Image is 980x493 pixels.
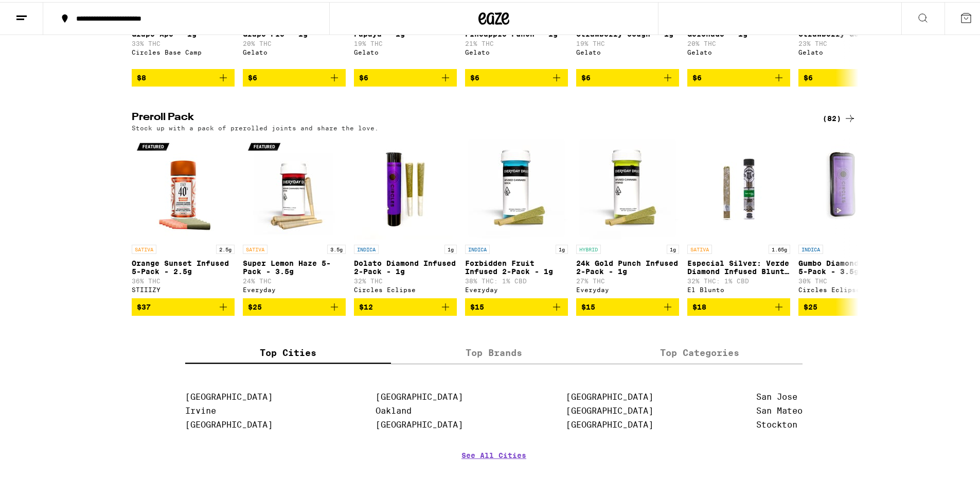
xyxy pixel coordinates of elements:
p: SATIVA [687,243,712,252]
p: Especial Silver: Verde Diamond Infused Blunt - 1.65g [687,257,790,274]
a: [GEOGRAPHIC_DATA] [185,390,273,400]
p: 20% THC [243,38,346,45]
p: INDICA [798,243,823,252]
a: Open page for Gumbo Diamond Infused 5-Pack - 3.5g from Circles Eclipse [798,134,901,296]
p: 20% THC [687,38,790,45]
p: 36% THC [132,276,235,282]
img: Circles Eclipse - Gumbo Diamond Infused 5-Pack - 3.5g [798,134,901,237]
span: $6 [248,72,257,80]
p: 24% THC [243,276,346,282]
span: $15 [470,301,484,309]
span: $25 [248,301,262,309]
button: Add to bag [687,296,790,314]
p: 27% THC [576,276,679,282]
p: 24k Gold Punch Infused 2-Pack - 1g [576,257,679,274]
a: See All Cities [461,449,526,487]
p: 1.65g [769,243,790,252]
a: [GEOGRAPHIC_DATA] [376,418,463,428]
a: [GEOGRAPHIC_DATA] [566,418,653,428]
span: $8 [137,72,146,80]
div: Circles Base Camp [132,47,235,54]
span: $15 [581,301,595,309]
p: Gumbo Diamond Infused 5-Pack - 3.5g [798,257,901,274]
p: 2.5g [216,243,235,252]
div: Gelato [576,47,679,54]
h2: Preroll Pack [132,110,806,123]
img: El Blunto - Especial Silver: Verde Diamond Infused Blunt - 1.65g [687,134,790,237]
span: $18 [692,301,706,309]
div: (82) [823,110,856,123]
a: Irvine [185,404,216,414]
p: 23% THC [798,38,901,45]
button: Add to bag [576,67,679,84]
span: $6 [804,72,813,80]
span: $25 [804,301,817,309]
button: Add to bag [798,67,901,84]
button: Add to bag [465,67,568,84]
a: Open page for Especial Silver: Verde Diamond Infused Blunt - 1.65g from El Blunto [687,134,790,296]
p: SATIVA [243,243,268,252]
a: [GEOGRAPHIC_DATA] [566,390,653,400]
p: 21% THC [465,38,568,45]
div: El Blunto [687,284,790,291]
span: $6 [359,72,368,80]
img: Everyday - 24k Gold Punch Infused 2-Pack - 1g [576,134,679,237]
p: HYBRID [576,243,601,252]
label: Top Brands [391,339,597,362]
p: Forbidden Fruit Infused 2-Pack - 1g [465,257,568,274]
div: Everyday [576,284,679,291]
a: San Mateo [756,404,803,414]
a: San Jose [756,390,797,400]
div: Gelato [798,47,901,54]
button: Add to bag [354,296,457,314]
a: Stockton [756,418,797,428]
a: Open page for Super Lemon Haze 5-Pack - 3.5g from Everyday [243,134,346,296]
p: 19% THC [576,38,679,45]
a: Open page for Dolato Diamond Infused 2-Pack - 1g from Circles Eclipse [354,134,457,296]
a: Open page for Forbidden Fruit Infused 2-Pack - 1g from Everyday [465,134,568,296]
span: $12 [359,301,373,309]
p: 19% THC [354,38,457,45]
div: Circles Eclipse [798,284,901,291]
button: Add to bag [354,67,457,84]
p: 32% THC: 1% CBD [687,276,790,282]
button: Add to bag [243,67,346,84]
a: [GEOGRAPHIC_DATA] [566,404,653,414]
button: Add to bag [243,296,346,314]
label: Top Cities [185,339,391,362]
span: $6 [581,72,591,80]
p: 33% THC [132,38,235,45]
div: Circles Eclipse [354,284,457,291]
p: 1g [667,243,679,252]
div: STIIIZY [132,284,235,291]
button: Add to bag [465,296,568,314]
span: Hi. Need any help? [6,7,74,15]
p: 1g [556,243,568,252]
p: INDICA [354,243,379,252]
p: INDICA [465,243,490,252]
a: [GEOGRAPHIC_DATA] [376,390,463,400]
span: $6 [692,72,702,80]
a: Oakland [376,404,412,414]
button: Add to bag [132,296,235,314]
p: SATIVA [132,243,156,252]
button: Add to bag [576,296,679,314]
label: Top Categories [597,339,803,362]
div: Gelato [687,47,790,54]
div: Gelato [243,47,346,54]
p: 1g [444,243,457,252]
p: 3.5g [327,243,346,252]
div: Gelato [465,47,568,54]
p: Stock up with a pack of prerolled joints and share the love. [132,123,379,129]
p: Orange Sunset Infused 5-Pack - 2.5g [132,257,235,274]
div: tabs [185,339,803,362]
button: Add to bag [132,67,235,84]
img: STIIIZY - Orange Sunset Infused 5-Pack - 2.5g [132,134,235,237]
div: Gelato [354,47,457,54]
button: Add to bag [798,296,901,314]
p: Dolato Diamond Infused 2-Pack - 1g [354,257,457,274]
img: Everyday - Super Lemon Haze 5-Pack - 3.5g [243,134,346,237]
span: $37 [137,301,151,309]
span: $6 [470,72,479,80]
div: Everyday [243,284,346,291]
